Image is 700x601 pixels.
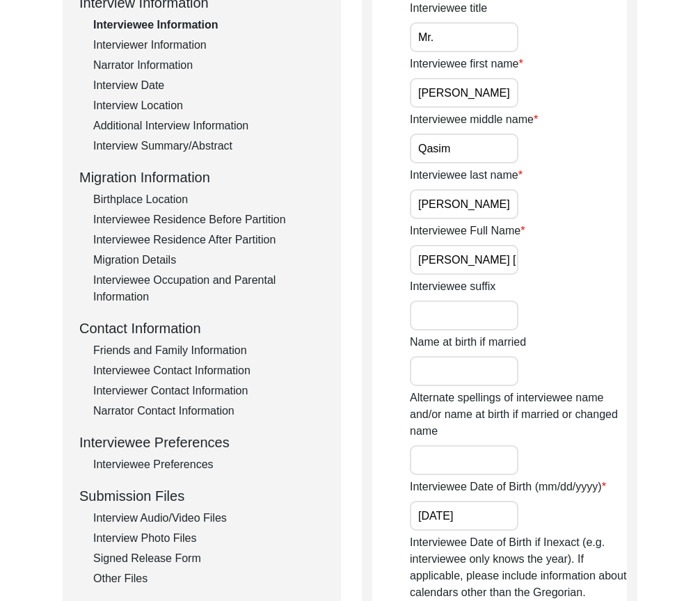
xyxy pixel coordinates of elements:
[93,530,324,547] div: Interview Photo Files
[410,479,606,495] label: Interviewee Date of Birth (mm/dd/yyyy)
[79,167,324,188] div: Migration Information
[410,111,538,128] label: Interviewee middle name
[410,334,526,351] label: Name at birth if married
[93,232,324,248] div: Interviewee Residence After Partition
[93,550,324,567] div: Signed Release Form
[93,97,324,114] div: Interview Location
[93,17,324,33] div: Interviewee Information
[410,56,523,72] label: Interviewee first name
[93,77,324,94] div: Interview Date
[410,390,627,440] label: Alternate spellings of interviewee name and/or name at birth if married or changed name
[410,223,525,239] label: Interviewee Full Name
[93,138,324,154] div: Interview Summary/Abstract
[93,342,324,359] div: Friends and Family Information
[93,362,324,379] div: Interviewee Contact Information
[79,318,324,339] div: Contact Information
[93,272,324,305] div: Interviewee Occupation and Parental Information
[79,432,324,453] div: Interviewee Preferences
[93,510,324,527] div: Interview Audio/Video Files
[93,118,324,134] div: Additional Interview Information
[410,534,627,601] label: Interviewee Date of Birth if Inexact (e.g. interviewee only knows the year). If applicable, pleas...
[410,278,495,295] label: Interviewee suffix
[93,383,324,399] div: Interviewer Contact Information
[93,191,324,208] div: Birthplace Location
[93,211,324,228] div: Interviewee Residence Before Partition
[93,57,324,74] div: Narrator Information
[79,486,324,506] div: Submission Files
[93,403,324,419] div: Narrator Contact Information
[93,37,324,54] div: Interviewer Information
[93,570,324,587] div: Other Files
[93,456,324,473] div: Interviewee Preferences
[410,167,523,184] label: Interviewee last name
[93,252,324,269] div: Migration Details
